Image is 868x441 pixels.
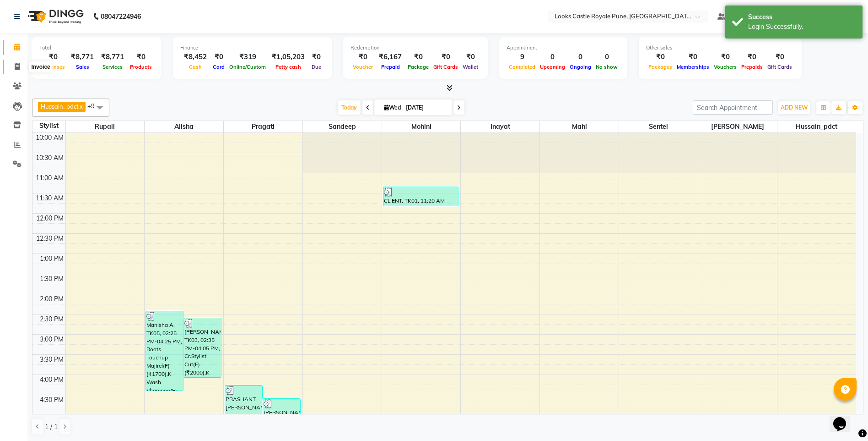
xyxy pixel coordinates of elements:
div: 0 [538,52,567,62]
div: 11:00 AM [34,173,65,183]
span: Today [338,100,361,115]
div: ₹8,771 [67,52,97,62]
div: ₹0 [431,52,460,62]
div: ₹0 [405,52,431,62]
div: 11:30 AM [34,193,65,203]
div: 4:00 PM [38,375,65,385]
span: Memberships [674,64,712,70]
span: Voucher [350,64,375,70]
div: ₹0 [739,52,765,62]
div: 2:00 PM [38,294,65,304]
div: ₹0 [674,52,712,62]
div: ₹0 [350,52,375,62]
span: Hussain_pdct [41,103,79,110]
span: Services [100,64,125,70]
div: 3:00 PM [38,335,65,344]
span: Cash [187,64,204,70]
div: ₹1,05,203 [268,52,308,62]
span: Mohini [382,121,461,132]
span: Online/Custom [227,64,268,70]
span: Prepaid [379,64,402,70]
span: Alisha [145,121,223,132]
div: ₹0 [39,52,67,62]
div: ₹0 [712,52,739,62]
div: ₹8,771 [97,52,128,62]
div: ₹319 [227,52,268,62]
span: Wallet [460,64,480,70]
div: Manisha A, TK05, 02:25 PM-04:25 PM, Roots Touchup Majirel(F) (₹1700),K Wash Shampoo(F) (₹300),Blo... [146,311,183,391]
div: Finance [180,44,324,52]
span: Card [210,64,227,70]
span: Wed [382,104,403,111]
span: +9 [87,102,102,110]
span: Vouchers [712,64,739,70]
div: ₹0 [308,52,324,62]
span: No show [593,64,620,70]
span: Sandeep [303,121,382,132]
span: Sales [74,64,92,70]
span: Ongoing [567,64,593,70]
div: [PERSON_NAME], TK03, 02:35 PM-04:05 PM, Cr.Stylist Cut(F) (₹2000),K Wash Shampoo(F) (₹300) [184,318,221,377]
div: 12:30 PM [34,234,65,243]
span: Petty cash [273,64,303,70]
span: Completed [507,64,538,70]
div: PRASHANT [PERSON_NAME], TK04, 04:15 PM-05:15 PM, L'aamis Pure Youth Cleanup(F) (₹2000) [225,386,262,424]
div: 1:00 PM [38,254,65,264]
span: Gift Cards [431,64,460,70]
div: Stylist [32,121,65,131]
span: Hussain_pdct [777,121,856,132]
div: 12:00 PM [34,214,65,223]
div: 3:30 PM [38,355,65,364]
span: Sentei [619,121,698,132]
div: ₹0 [765,52,794,62]
div: ₹0 [210,52,227,62]
a: x [79,103,83,110]
div: 2:30 PM [38,314,65,324]
div: Redemption [350,44,480,52]
b: 08047224946 [101,4,141,29]
div: Success [748,12,856,22]
div: ₹8,452 [180,52,210,62]
div: Login Successfully. [748,22,856,32]
span: ADD NEW [781,104,808,111]
div: 10:30 AM [34,153,65,163]
span: Pragati [224,121,302,132]
div: 4:30 PM [38,395,65,405]
img: logo [23,4,86,29]
div: 1:30 PM [38,274,65,284]
span: [PERSON_NAME] [698,121,777,132]
span: Packages [646,64,674,70]
span: Inayat [461,121,539,132]
div: 0 [567,52,593,62]
div: ₹0 [646,52,674,62]
input: Search Appointment [693,100,773,115]
iframe: chat widget [830,404,859,432]
div: [PERSON_NAME], TK03, 04:35 PM-05:05 PM, Classic Manicure(F) (₹500) [263,399,300,418]
span: Prepaids [739,64,765,70]
div: CLIENT, TK01, 11:20 AM-11:50 AM, Eyebrows (₹200) [383,187,458,206]
div: 9 [507,52,538,62]
button: ADD NEW [778,101,810,114]
div: ₹0 [460,52,480,62]
div: Invoice [29,61,52,72]
span: Mahi [540,121,619,132]
div: 0 [593,52,620,62]
span: Due [309,64,323,70]
span: Gift Cards [765,64,794,70]
div: 10:00 AM [34,133,65,143]
div: ₹6,167 [375,52,405,62]
span: 1 / 1 [45,422,58,432]
div: Appointment [507,44,620,52]
div: Other sales [646,44,794,52]
span: Upcoming [538,64,567,70]
span: Package [405,64,431,70]
div: Total [39,44,154,52]
span: Products [128,64,154,70]
span: Rupali [66,121,145,132]
div: ₹0 [128,52,154,62]
input: 2025-09-03 [403,101,449,115]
